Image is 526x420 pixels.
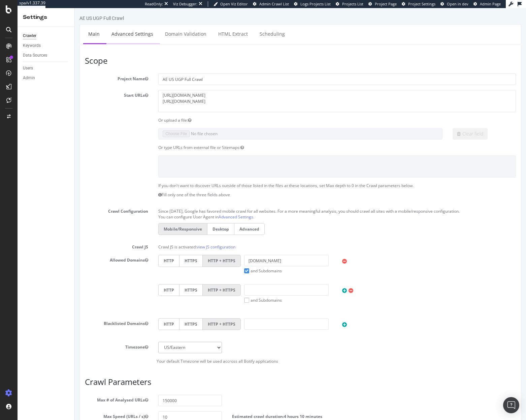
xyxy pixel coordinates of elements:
a: Keywords [23,42,70,49]
a: Data Sources [23,52,70,59]
a: Open Viz Editor [213,1,248,7]
a: HTML Extract [138,17,178,35]
p: Your default Timezone will be used accross all Botify applications [10,350,441,356]
label: HTTP + HTTPS [128,310,166,322]
span: Projects List [342,1,363,6]
div: Settings [23,13,69,21]
label: Max Speed (URLs / s) [5,403,78,411]
button: Allowed Domains [70,249,73,255]
a: Admin Crawl List [253,1,289,7]
span: Logs Projects List [300,1,331,6]
label: Project Name [5,65,78,73]
label: HTTPS [104,247,128,259]
textarea: [URL][DOMAIN_NAME] [URL][DOMAIN_NAME] [84,82,441,104]
span: 4 hours 10 minutes [209,406,248,411]
label: Desktop [132,215,160,227]
label: HTTPS [104,310,128,322]
label: HTTPS [104,276,128,288]
label: Crawl Configuration [5,198,78,206]
a: Scheduling [180,17,215,35]
label: Blacklisted Domains [5,310,78,318]
button: Blacklisted Domains [70,312,73,318]
a: Advanced Settings [144,206,178,212]
label: HTTP [84,310,104,322]
span: Open Viz Editor [220,1,248,6]
a: Domain Validation [85,17,137,35]
a: Projects List [336,1,363,7]
label: and Subdomains [169,289,207,295]
p: If you don't want to discover URLs outside of those listed in the files at these locations, set M... [84,175,441,180]
h3: Crawl Parameters [10,369,441,378]
div: Or type URLs from external file or Sitemaps: [78,137,446,142]
div: Data Sources [23,52,47,59]
label: HTTP + HTTPS [128,247,166,259]
a: Crawler [23,32,70,39]
label: HTTP [84,276,104,288]
a: Logs Projects List [294,1,331,7]
a: Advanced Settings [32,17,84,35]
div: Open Intercom Messenger [503,397,519,413]
div: Keywords [23,42,41,49]
a: Users [23,65,70,72]
p: Crawl JS is activated: [84,234,441,242]
a: Main [8,17,30,35]
label: and Subdomains [169,260,207,266]
p: Fill only one of the three fields above [84,184,441,189]
a: Open in dev [440,1,468,7]
label: Advanced [160,215,190,227]
button: Start URLs [70,84,73,90]
span: Admin Page [480,1,501,6]
div: Or upload a file: [78,109,446,115]
label: HTTP [84,247,104,259]
button: Max Speed (URLs / s) [70,406,73,411]
div: Users [23,65,33,72]
button: Max # of Analysed URLs [70,389,73,395]
div: Viz Debugger: [173,1,197,7]
p: You can configure User Agent in . [84,206,441,212]
p: Since [DATE], Google has favored mobile crawl for all websites. For a more meaningful analysis, y... [84,198,441,206]
div: Admin [23,74,35,82]
span: Project Settings [408,1,435,6]
button: Timezone [70,336,73,342]
a: Project Page [368,1,397,7]
div: AE US UGP Full Crawl [5,7,49,13]
label: Timezone [5,334,78,342]
label: Estimated crawl duration: [157,403,248,411]
h3: Scope [10,48,441,57]
a: Admin Page [473,1,501,7]
span: Open in dev [447,1,468,6]
a: Project Settings [402,1,435,7]
span: Project Page [375,1,397,6]
label: Max # of Analysed URLs [5,387,78,395]
label: Crawl JS [5,234,78,242]
button: Project Name [70,68,73,73]
label: HTTP + HTTPS [128,276,166,288]
span: Admin Crawl List [259,1,289,6]
label: Mobile/Responsive [84,215,132,227]
label: Start URLs [5,82,78,90]
a: Admin [23,74,70,82]
div: Crawler [23,32,36,39]
div: ReadOnly: [145,1,163,7]
a: view JS configuration [122,236,161,242]
label: Allowed Domains [5,247,78,255]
